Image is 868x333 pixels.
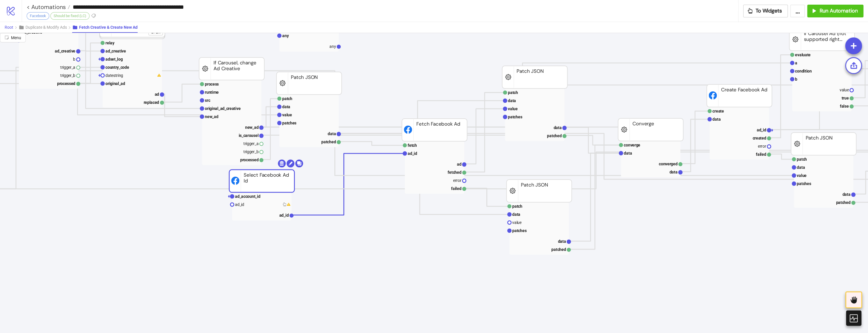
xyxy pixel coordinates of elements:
[279,213,289,218] text: ad_id
[238,133,258,138] text: is_carousel
[205,90,219,95] text: runtime
[5,22,19,33] button: Root
[797,165,805,170] text: data
[5,25,13,30] span: Root
[328,131,336,136] text: data
[795,69,812,73] text: condition
[105,81,125,86] text: original_ad
[105,41,115,45] text: relay
[11,35,21,40] span: Menu
[790,5,805,17] button: ...
[235,202,244,207] text: ad_id
[512,204,522,209] text: patch
[842,192,850,197] text: data
[819,8,858,14] span: Run Automation
[148,29,163,35] button: Open
[235,194,260,199] text: ad_account_id
[205,114,218,119] text: new_ad
[105,49,126,53] text: ad_creative
[669,170,677,174] text: data
[624,143,640,147] text: converge
[329,44,336,49] text: any
[508,90,518,95] text: patch
[282,33,289,38] text: any
[27,4,70,10] a: < Automations
[508,98,516,103] text: data
[155,92,159,97] text: ad
[55,49,75,53] text: ad_creative
[512,220,521,225] text: value
[756,8,782,14] span: To Widgets
[72,22,138,33] button: Fetch Creative & Create New Ad
[105,73,123,78] text: datestring
[25,25,67,30] span: Duplicate & Modify Ads
[282,113,292,117] text: value
[512,212,520,217] text: data
[743,5,788,17] button: To Widgets
[558,239,566,244] text: data
[457,162,462,166] text: ad
[807,5,863,17] button: Run Automation
[50,12,90,20] div: Should be fixed (LC)
[105,57,123,61] text: adset_log
[79,25,138,30] span: Fetch Creative & Create New Ad
[408,143,417,148] text: fetch
[508,115,522,119] text: patches
[205,82,219,86] text: process
[282,121,296,125] text: patches
[508,106,518,111] text: value
[756,128,766,132] text: ad_id
[512,228,526,233] text: patches
[624,151,632,155] text: data
[712,117,721,122] text: data
[795,53,811,57] text: evaluate
[282,104,290,109] text: data
[797,173,807,178] text: value
[712,109,724,113] text: create
[797,157,807,162] text: patch
[408,151,417,156] text: ad_id
[795,77,797,82] text: b
[105,65,129,70] text: country_code
[282,96,292,101] text: patch
[205,98,210,103] text: src
[205,106,240,111] text: original_ad_creative
[19,22,72,33] button: Duplicate & Modify Ads
[245,125,259,130] text: new_ad
[5,35,9,39] span: radius-bottomright
[553,125,561,130] text: data
[797,181,811,186] text: patches
[73,57,75,61] text: b
[453,178,461,183] text: error
[839,88,849,92] text: value
[795,61,797,65] text: a
[27,12,49,20] div: Facebook
[758,144,766,149] text: error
